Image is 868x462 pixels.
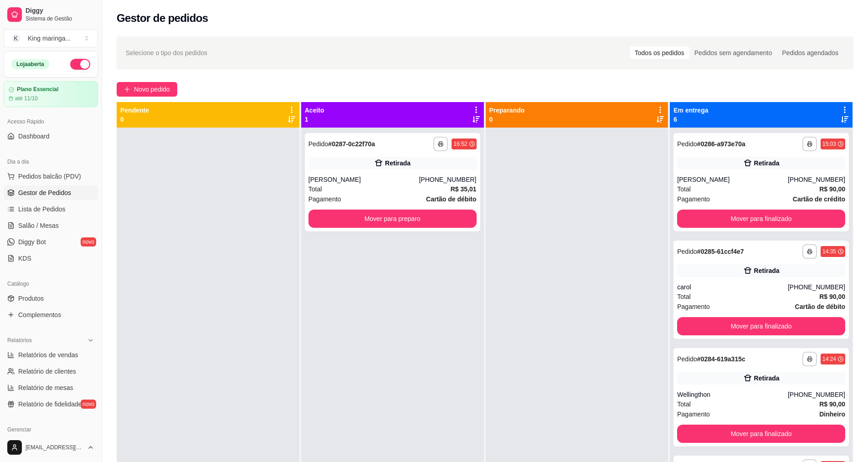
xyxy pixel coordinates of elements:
[308,140,329,148] span: Pedido
[677,184,691,194] span: Total
[4,436,98,458] button: [EMAIL_ADDRESS][DOMAIN_NAME]
[18,400,82,409] span: Relatório de fidelidade
[4,81,98,107] a: Plano Essencialaté 11/10
[4,154,98,169] div: Dia a dia
[822,248,836,255] div: 14:35
[819,400,845,408] strong: R$ 90,00
[18,254,31,263] span: KDS
[788,175,845,184] div: [PHONE_NUMBER]
[18,350,78,359] span: Relatórios de vendas
[4,348,98,362] a: Relatórios de vendas
[4,29,98,47] button: Select a team
[134,84,170,94] span: Novo pedido
[677,194,710,204] span: Pagamento
[126,48,207,58] span: Selecione o tipo dos pedidos
[11,34,21,43] span: K
[697,248,744,255] strong: # 0285-61ccf4e7
[4,291,98,306] a: Produtos
[677,390,788,399] div: Wellingthon
[385,159,411,168] div: Retirada
[18,383,73,392] span: Relatório de mesas
[11,59,49,69] div: Loja aberta
[4,251,98,266] a: KDS
[18,237,46,246] span: Diggy Bot
[677,425,845,443] button: Mover para finalizado
[28,34,71,43] div: King maringa ...
[120,106,149,115] p: Pendente
[4,114,98,129] div: Acesso Rápido
[677,292,691,302] span: Total
[308,175,419,184] div: [PERSON_NAME]
[419,175,476,184] div: [PHONE_NUMBER]
[426,195,476,203] strong: Cartão de débito
[4,364,98,379] a: Relatório de clientes
[793,195,845,203] strong: Cartão de crédito
[819,293,845,300] strong: R$ 90,00
[4,235,98,249] a: Diggy Botnovo
[4,202,98,216] a: Lista de Pedidos
[4,422,98,437] div: Gerenciar
[328,140,375,148] strong: # 0287-0c22f70a
[697,140,745,148] strong: # 0286-a973e70a
[819,411,845,418] strong: Dinheiro
[308,210,477,228] button: Mover para preparo
[677,282,788,292] div: carol
[4,4,98,26] a: DiggySistema de Gestão
[4,308,98,322] a: Complementos
[451,185,477,193] strong: R$ 35,01
[677,302,710,312] span: Pagamento
[117,82,177,97] button: Novo pedido
[788,282,845,292] div: [PHONE_NUMBER]
[677,317,845,335] button: Mover para finalizado
[308,184,322,194] span: Total
[819,185,845,193] strong: R$ 90,00
[795,303,845,310] strong: Cartão de débito
[18,132,50,141] span: Dashboard
[305,106,324,115] p: Aceito
[305,115,324,124] p: 1
[754,159,780,168] div: Retirada
[4,380,98,395] a: Relatório de mesas
[673,115,708,124] p: 6
[18,294,44,303] span: Produtos
[26,444,83,451] span: [EMAIL_ADDRESS][DOMAIN_NAME]
[677,210,845,228] button: Mover para finalizado
[120,115,149,124] p: 0
[677,355,697,363] span: Pedido
[18,188,71,197] span: Gestor de Pedidos
[4,277,98,291] div: Catálogo
[18,310,61,319] span: Complementos
[788,390,845,399] div: [PHONE_NUMBER]
[453,140,467,148] div: 16:52
[17,86,58,93] article: Plano Essencial
[689,46,777,59] div: Pedidos sem agendamento
[677,248,697,255] span: Pedido
[26,15,94,22] span: Sistema de Gestão
[754,374,780,383] div: Retirada
[822,355,836,363] div: 14:24
[7,337,32,344] span: Relatórios
[124,86,130,92] span: plus
[673,106,708,115] p: Em entrega
[4,185,98,200] a: Gestor de Pedidos
[677,399,691,409] span: Total
[777,46,843,59] div: Pedidos agendados
[18,221,59,230] span: Salão / Mesas
[308,194,341,204] span: Pagamento
[489,106,525,115] p: Preparando
[677,140,697,148] span: Pedido
[15,95,38,102] article: até 11/10
[4,169,98,184] button: Pedidos balcão (PDV)
[70,59,90,70] button: Alterar Status
[18,205,66,214] span: Lista de Pedidos
[754,266,780,275] div: Retirada
[4,397,98,411] a: Relatório de fidelidadenovo
[697,355,745,363] strong: # 0284-619a315c
[4,129,98,144] a: Dashboard
[4,218,98,233] a: Salão / Mesas
[117,11,208,26] h2: Gestor de pedidos
[822,140,836,148] div: 15:03
[26,7,94,15] span: Diggy
[677,409,710,419] span: Pagamento
[489,115,525,124] p: 0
